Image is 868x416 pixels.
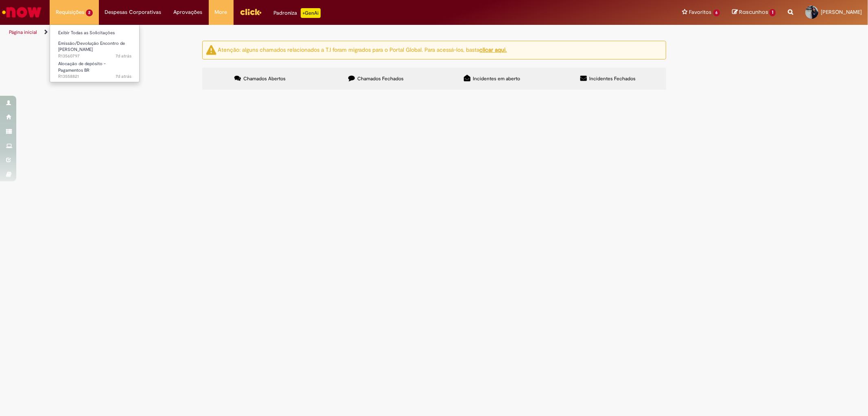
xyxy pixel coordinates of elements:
[58,40,125,53] span: Emissão/Devolução Encontro de [PERSON_NAME]
[589,75,636,82] span: Incidentes Fechados
[240,6,262,18] img: click_logo_yellow_360x200.png
[174,8,203,16] span: Aprovações
[473,75,520,82] span: Incidentes em aberto
[50,29,140,37] a: Exibir Todas as Solicitações
[274,8,321,18] div: Padroniza
[770,9,776,16] span: 1
[116,53,131,59] span: 7d atrás
[9,29,37,35] a: Página inicial
[56,8,84,16] span: Requisições
[50,39,140,57] a: Aberto R13560797 : Emissão/Devolução Encontro de Contas Fornecedor
[357,75,404,82] span: Chamados Fechados
[86,9,93,16] span: 2
[58,53,131,59] span: R13560797
[116,53,131,59] time: 23/09/2025 18:00:40
[821,9,862,15] span: [PERSON_NAME]
[58,73,131,80] span: R13558821
[116,73,131,79] span: 7d atrás
[50,24,140,82] ul: Requisições
[243,75,286,82] span: Chamados Abertos
[480,46,507,53] a: clicar aqui.
[105,8,162,16] span: Despesas Corporativas
[218,46,507,53] ng-bind-html: Atenção: alguns chamados relacionados a T.I foram migrados para o Portal Global. Para acessá-los,...
[215,8,227,16] span: More
[689,8,712,16] span: Favoritos
[1,4,43,20] img: ServiceNow
[732,9,776,16] a: Rascunhos
[739,8,768,16] span: Rascunhos
[6,25,573,40] ul: Trilhas de página
[116,73,131,79] time: 23/09/2025 12:16:11
[58,61,106,73] span: Alocação de depósito - Pagamentos BR
[713,9,720,16] span: 6
[50,59,140,77] a: Aberto R13558821 : Alocação de depósito - Pagamentos BR
[301,8,321,18] p: +GenAi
